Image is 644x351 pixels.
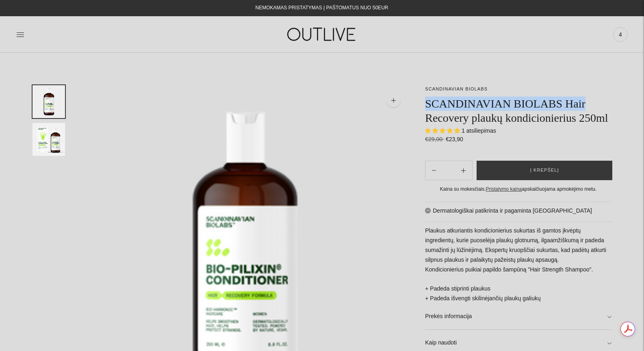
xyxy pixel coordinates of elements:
[462,127,496,134] span: 1 atsiliepimas
[33,123,65,156] button: Translation missing: en.general.accessibility.image_thumbail
[271,20,373,48] img: OUTLIVE
[615,29,626,40] span: 4
[33,85,65,118] button: Translation missing: en.general.accessibility.image_thumbail
[446,136,463,142] span: €23,90
[530,166,559,174] span: Į krepšelį
[425,136,444,142] s: €29,00
[613,26,628,43] a: 4
[425,161,442,180] button: Add product quantity
[442,165,455,177] input: Product quantity
[425,304,611,329] a: Prekės informacija
[425,127,462,134] span: 5.00 stars
[455,161,472,180] button: Subtract product quantity
[425,86,488,91] a: SCANDINAVIAN BIOLABS
[425,97,611,125] h1: SCANDINAVIAN BIOLABS Hair Recovery plaukų kondicionierius 250ml
[425,185,611,194] div: Kaina su mokesčiais. apskaičiuojama apmokėjimo metu.
[477,161,612,180] button: Į krepšelį
[486,186,522,192] a: Pristatymo kaina
[256,3,388,13] div: NEMOKAMAS PRISTATYMAS Į PAŠTOMATUS NUO 50EUR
